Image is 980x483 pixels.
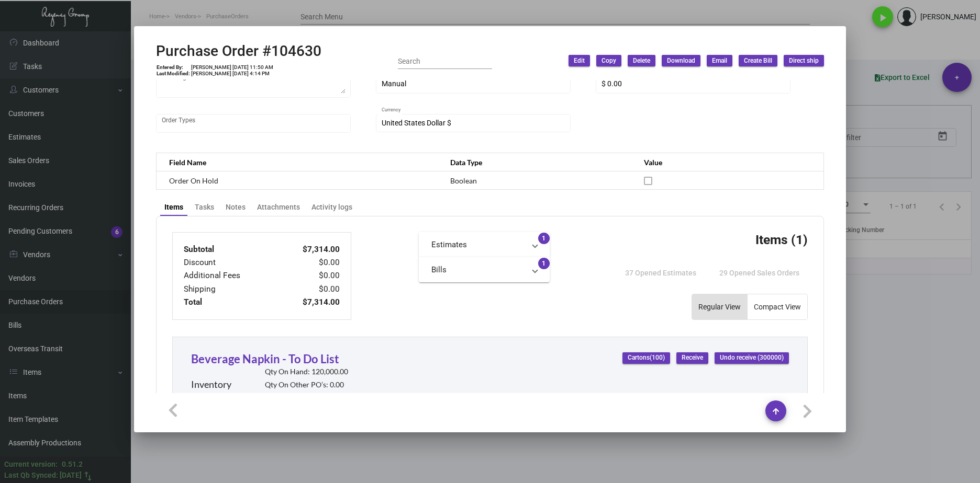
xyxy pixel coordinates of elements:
td: Total [183,296,277,309]
th: Field Name [157,153,440,171]
td: Discount [183,256,277,269]
button: 29 Opened Sales Orders [711,263,808,282]
mat-expansion-panel-header: Bills [419,257,550,282]
span: Create Bill [744,56,772,65]
td: Subtotal [183,243,277,256]
td: $0.00 [277,256,340,269]
h2: Inventory [191,379,231,390]
td: $0.00 [277,269,340,282]
button: Delete [628,55,655,66]
span: Order On Hold [169,176,218,185]
td: Shipping [183,283,277,296]
th: Data Type [440,153,633,171]
td: $0.00 [277,283,340,296]
td: $7,314.00 [277,243,340,256]
td: [PERSON_NAME] [DATE] 4:14 PM [191,71,274,77]
div: Tasks [195,202,214,213]
button: Receive [676,352,708,364]
div: Last Qb Synced: [DATE] [4,470,82,481]
h3: Items (1) [755,232,808,247]
h2: Qty On Other PO’s: 0.00 [265,381,348,389]
h2: Qty On Hand: 120,000.00 [265,367,348,376]
th: Value [633,153,823,171]
td: Entered By: [156,64,191,71]
td: Additional Fees [183,269,277,282]
button: Cartons(100) [622,352,670,364]
span: Copy [602,56,616,65]
span: Boolean [450,176,477,185]
div: 0.51.2 [62,459,83,470]
button: Edit [569,55,590,66]
button: Download [662,55,700,66]
button: Copy [596,55,621,66]
mat-panel-title: Bills [431,264,525,276]
span: (100) [650,354,665,362]
button: Create Bill [739,55,777,66]
mat-panel-title: Estimates [431,239,525,251]
button: 37 Opened Estimates [617,263,705,282]
button: Email [707,55,732,66]
span: Delete [633,56,650,65]
span: Receive [682,353,703,362]
span: Email [712,56,727,65]
a: Beverage Napkin - To Do List [191,352,339,366]
td: Last Modified: [156,71,191,77]
button: Undo receive (300000) [715,352,789,364]
div: Notes [226,202,246,213]
span: Cartons [628,353,665,362]
mat-expansion-panel-header: Estimates [419,232,550,257]
span: Download [667,56,695,65]
span: 29 Opened Sales Orders [719,269,799,277]
div: Current version: [4,459,58,470]
h2: Purchase Order #104630 [156,42,321,60]
button: Compact View [748,294,807,319]
button: Regular View [692,294,747,319]
td: $7,314.00 [277,296,340,309]
span: 37 Opened Estimates [625,269,696,277]
span: Direct ship [789,56,819,65]
span: Edit [574,56,585,65]
span: Manual [382,79,406,88]
button: Direct ship [784,55,824,66]
div: Activity logs [311,202,352,213]
span: Undo receive (300000) [720,353,784,362]
div: Attachments [257,202,300,213]
td: [PERSON_NAME] [DATE] 11:50 AM [191,64,274,71]
div: Items [164,202,183,213]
